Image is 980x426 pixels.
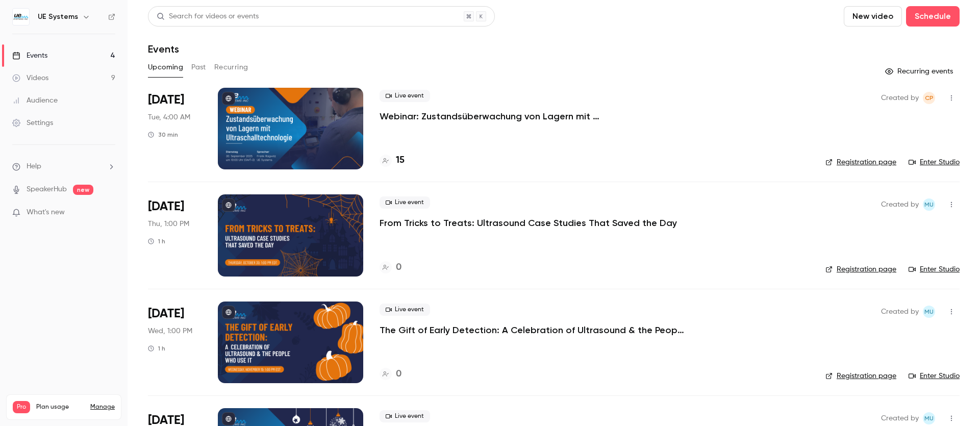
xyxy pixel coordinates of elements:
span: Created by [881,198,919,211]
span: Cláudia Pereira [923,92,935,104]
h1: Events [148,43,179,55]
span: Help [27,161,41,172]
span: Marketing UE Systems [923,412,935,424]
span: Created by [881,92,919,104]
a: Enter Studio [909,264,960,274]
img: UE Systems [13,9,29,25]
a: Registration page [825,157,896,167]
span: Tue, 4:00 AM [148,112,190,122]
a: Webinar: Zustandsüberwachung von Lagern mit Ultraschalltechnologie [380,110,686,122]
div: Videos [12,73,48,83]
div: Audience [12,95,58,106]
a: 0 [380,367,401,381]
span: Thu, 1:00 PM [148,219,189,229]
button: Recurring [214,59,248,76]
span: MU [924,306,934,318]
span: [DATE] [148,92,184,108]
span: Live event [380,410,430,422]
span: Wed, 1:00 PM [148,326,192,336]
span: Plan usage [36,403,84,411]
div: 30 min [148,131,178,139]
h4: 15 [396,154,405,167]
a: Enter Studio [909,371,960,381]
span: Live event [380,90,430,102]
div: Settings [12,118,53,128]
div: Nov 19 Wed, 1:00 PM (America/Detroit) [148,302,202,383]
h4: 0 [396,367,401,381]
a: 15 [380,154,405,167]
button: Schedule [906,6,960,27]
h4: 0 [396,261,401,274]
span: Marketing UE Systems [923,306,935,318]
a: The Gift of Early Detection: A Celebration of Ultrasound & the People Who Use It [380,324,686,336]
a: 0 [380,261,401,274]
span: [DATE] [148,198,184,215]
span: Pro [13,401,30,413]
div: Events [12,51,47,61]
span: new [73,185,93,195]
div: Oct 30 Thu, 1:00 PM (America/Detroit) [148,194,202,276]
a: From Tricks to Treats: Ultrasound Case Studies That Saved the Day [380,217,677,229]
li: help-dropdown-opener [12,161,115,172]
span: MU [924,198,934,211]
span: MU [924,412,934,424]
span: Live event [380,196,430,209]
a: Manage [90,403,115,411]
a: Registration page [825,371,896,381]
div: 1 h [148,344,165,353]
span: Created by [881,412,919,424]
span: [DATE] [148,306,184,322]
div: 1 h [148,237,165,245]
a: SpeakerHub [27,184,67,195]
button: Upcoming [148,59,183,76]
button: Recurring events [881,63,960,80]
div: Search for videos or events [157,11,259,22]
div: Sep 30 Tue, 10:00 AM (Europe/Amsterdam) [148,88,202,169]
a: Registration page [825,264,896,274]
button: Past [191,59,206,76]
button: New video [844,6,902,27]
span: CP [925,92,934,104]
span: Live event [380,304,430,316]
iframe: Noticeable Trigger [103,208,115,217]
span: What's new [27,207,65,218]
h6: UE Systems [38,12,78,22]
span: Created by [881,306,919,318]
span: Marketing UE Systems [923,198,935,211]
a: Enter Studio [909,157,960,167]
